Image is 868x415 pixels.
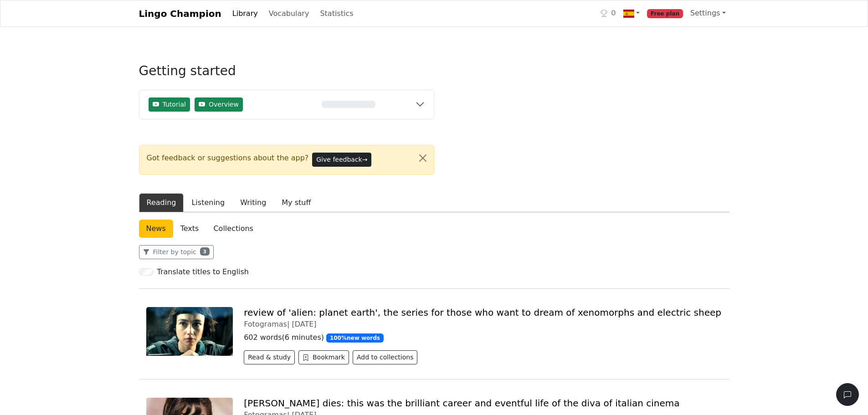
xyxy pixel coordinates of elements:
h3: Getting started [139,63,434,86]
a: Library [229,5,262,23]
a: review of 'alien: planet earth', the series for those who want to dream of xenomorphs and electri... [244,307,721,318]
button: Filter by topic3 [139,245,214,259]
a: [PERSON_NAME] dies: this was the brilliant career and eventful life of the diva of italian cinema [244,398,679,409]
button: Add to collections [353,350,418,364]
button: Give feedback→ [312,153,371,167]
a: Texts [173,220,206,238]
div: Fotogramas | [244,320,722,328]
span: Got feedback or suggestions about the app? [147,153,309,164]
button: Writing [232,193,274,212]
button: Overview [195,97,243,112]
p: 602 words ( 6 minutes ) [244,332,722,343]
button: Listening [184,193,232,212]
button: Close alert [412,145,434,171]
img: es.svg [623,8,634,19]
span: 0 [611,8,616,19]
button: Reading [139,193,184,212]
a: Vocabulary [265,5,313,23]
span: Overview [209,100,239,109]
a: Lingo Champion [139,5,221,23]
a: Free plan [643,4,687,23]
button: Bookmark [298,350,349,364]
span: Free plan [647,9,683,18]
a: Read & study [244,354,298,363]
span: Tutorial [163,100,186,109]
a: News [139,220,173,238]
a: Statistics [316,5,357,23]
button: Read & study [244,350,295,364]
img: alien-planeta-tierra-chandler-wendy-68d3cbc6a78ec.jpg [146,307,233,356]
a: Collections [206,220,260,238]
span: 100 % new words [326,333,384,343]
span: [DATE] [292,320,316,328]
span: 3 [200,247,210,256]
a: Settings [687,4,729,22]
a: 0 [597,4,620,23]
h6: Translate titles to English [157,267,249,276]
button: My stuff [274,193,318,212]
button: TutorialOverview [139,90,434,119]
button: Tutorial [149,97,190,112]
